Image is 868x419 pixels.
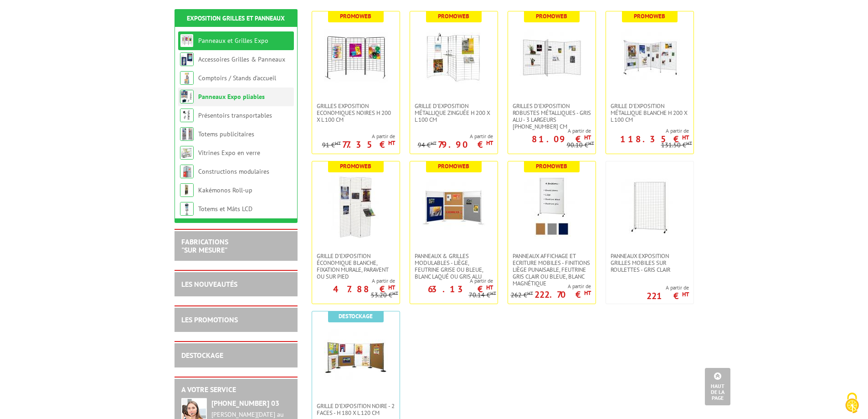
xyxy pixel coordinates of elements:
[324,25,388,89] img: Grilles Exposition Economiques Noires H 200 x L 100 cm
[322,133,395,140] span: A partir de
[371,292,398,299] p: 53.20 €
[511,292,533,299] p: 262 €
[584,289,591,297] sup: HT
[198,186,252,194] a: Kakémonos Roll-up
[508,103,596,130] a: Grilles d'exposition robustes métalliques - gris alu - 3 largeurs [PHONE_NUMBER] cm
[415,253,493,280] span: Panneaux & Grilles modulables - liège, feutrine grise ou bleue, blanc laqué ou gris alu
[187,14,285,22] a: Exposition Grilles et Panneaux
[198,130,254,138] a: Totems publicitaires
[392,290,398,296] sup: HT
[388,284,395,291] sup: HT
[317,253,395,280] span: Grille d'exposition économique blanche, fixation murale, paravent ou sur pied
[620,136,689,142] p: 118.35 €
[567,142,594,149] p: 90.10 €
[486,284,493,291] sup: HT
[534,292,591,297] p: 222.70 €
[520,175,584,239] img: Panneaux Affichage et Ecriture Mobiles - finitions liège punaisable, feutrine gris clair ou bleue...
[606,103,693,123] a: Grille d'exposition métallique blanche H 200 x L 100 cm
[180,183,194,197] img: Kakémonos Roll-up
[180,202,194,216] img: Totems et Mâts LCD
[180,34,194,47] img: Panneaux et Grilles Expo
[180,109,194,122] img: Présentoirs transportables
[606,127,689,134] span: A partir de
[198,111,272,119] a: Présentoirs transportables
[682,134,689,141] sup: HT
[618,175,682,239] img: Panneaux Exposition Grilles mobiles sur roulettes - gris clair
[508,253,596,287] a: Panneaux Affichage et Ecriture Mobiles - finitions liège punaisable, feutrine gris clair ou bleue...
[584,134,591,141] sup: HT
[418,142,437,149] p: 94 €
[682,290,689,298] sup: HT
[686,140,692,146] sup: HT
[486,139,493,147] sup: HT
[312,277,395,285] span: A partir de
[180,90,194,103] img: Panneaux Expo pliables
[431,140,437,146] sup: HT
[415,103,493,123] span: Grille d'exposition métallique Zinguée H 200 x L 100 cm
[340,162,371,170] b: Promoweb
[536,12,567,20] b: Promoweb
[513,103,591,130] span: Grilles d'exposition robustes métalliques - gris alu - 3 largeurs [PHONE_NUMBER] cm
[634,12,665,20] b: Promoweb
[508,127,591,134] span: A partir de
[340,12,371,20] b: Promoweb
[490,290,496,296] sup: HT
[342,142,395,147] p: 77.35 €
[181,386,291,394] h2: A votre service
[198,205,252,213] a: Totems et Mâts LCD
[180,52,194,66] img: Accessoires Grilles & Panneaux
[647,293,689,299] p: 221 €
[836,388,868,419] button: Cookies (fenêtre modale)
[211,398,279,408] strong: [PHONE_NUMBER] 03
[527,290,533,296] sup: HT
[312,403,400,416] a: Grille d'exposition noire - 2 faces - H 180 x L 120 cm
[324,175,388,239] img: Grille d'exposition économique blanche, fixation murale, paravent ou sur pied
[410,277,493,285] span: A partir de
[438,162,469,170] b: Promoweb
[198,93,265,101] a: Panneaux Expo pliables
[841,392,863,414] img: Cookies (fenêtre modale)
[611,253,689,273] span: Panneaux Exposition Grilles mobiles sur roulettes - gris clair
[180,165,194,178] img: Constructions modulaires
[322,142,341,149] p: 91 €
[198,36,268,45] a: Panneaux et Grilles Expo
[661,142,692,149] p: 131.50 €
[181,351,223,360] a: DESTOCKAGE
[618,25,682,89] img: Grille d'exposition métallique blanche H 200 x L 100 cm
[181,315,238,324] a: LES PROMOTIONS
[317,103,395,123] span: Grilles Exposition Economiques Noires H 200 x L 100 cm
[588,140,594,146] sup: HT
[317,403,395,416] span: Grille d'exposition noire - 2 faces - H 180 x L 120 cm
[333,286,395,292] p: 47.88 €
[181,237,228,254] a: FABRICATIONS"Sur Mesure"
[513,253,591,287] span: Panneaux Affichage et Ecriture Mobiles - finitions liège punaisable, feutrine gris clair ou bleue...
[422,175,486,239] img: Panneaux & Grilles modulables - liège, feutrine grise ou bleue, blanc laqué ou gris alu
[520,25,584,89] img: Grilles d'exposition robustes métalliques - gris alu - 3 largeurs 70-100-120 cm
[180,146,194,160] img: Vitrines Expo en verre
[335,140,341,146] sup: HT
[410,253,498,280] a: Panneaux & Grilles modulables - liège, feutrine grise ou bleue, blanc laqué ou gris alu
[180,71,194,85] img: Comptoirs / Stands d'accueil
[705,368,730,405] a: Haut de la page
[198,149,260,157] a: Vitrines Expo en verre
[438,142,493,147] p: 79.90 €
[536,162,567,170] b: Promoweb
[198,55,285,63] a: Accessoires Grilles & Panneaux
[181,279,237,289] a: LES NOUVEAUTÉS
[532,136,591,142] p: 81.09 €
[511,283,591,290] span: A partir de
[198,74,276,82] a: Comptoirs / Stands d'accueil
[422,25,486,89] img: Grille d'exposition métallique Zinguée H 200 x L 100 cm
[180,127,194,141] img: Totems publicitaires
[198,167,269,176] a: Constructions modulaires
[324,325,388,389] img: Grille d'exposition noire - 2 faces - H 180 x L 120 cm
[388,139,395,147] sup: HT
[312,253,400,280] a: Grille d'exposition économique blanche, fixation murale, paravent ou sur pied
[647,284,689,291] span: A partir de
[312,103,400,123] a: Grilles Exposition Economiques Noires H 200 x L 100 cm
[606,253,693,273] a: Panneaux Exposition Grilles mobiles sur roulettes - gris clair
[410,103,498,123] a: Grille d'exposition métallique Zinguée H 200 x L 100 cm
[438,12,469,20] b: Promoweb
[428,286,493,292] p: 63.13 €
[339,312,373,320] b: Destockage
